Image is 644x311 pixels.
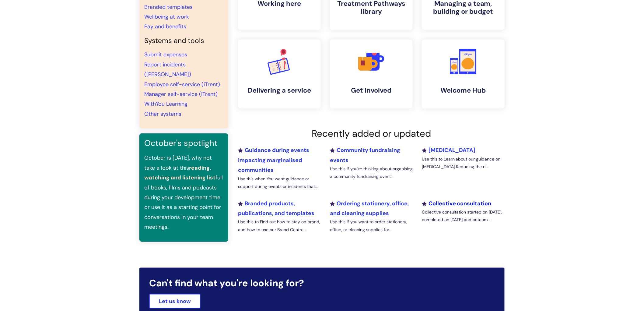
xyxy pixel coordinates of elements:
a: Branded templates [144,3,193,11]
a: Guidance during events impacting marginalised communities [238,147,309,174]
p: Use this to Find out how to stay on brand, and how to use our Brand Centre... [238,218,321,233]
p: October is [DATE], why not take a look at this full of books, films and podcasts during your deve... [144,153,223,232]
h2: Recently added or updated [238,128,505,139]
p: Use this if you’re thinking about organising a community fundraising event... [330,165,413,180]
a: Let us know [149,294,201,309]
a: Wellbeing at work [144,13,189,20]
a: Get involved [330,40,413,108]
a: [MEDICAL_DATA] [422,147,476,154]
p: Use this when You want guidance or support during events or incidents that... [238,175,321,190]
a: Welcome Hub [422,40,505,108]
p: Use this to Learn about our guidance on [MEDICAL_DATA] Reducing the ri... [422,155,505,171]
a: Collective consultation [422,200,492,207]
a: Report incidents ([PERSON_NAME]) [144,61,191,78]
a: Other systems [144,110,181,118]
p: Use this if you want to order stationery, office, or cleaning supplies for... [330,218,413,233]
p: Collective consultation started on [DATE], completed on [DATE] and outcom... [422,208,505,224]
a: Ordering stationery, office, and cleaning supplies [330,200,409,217]
h4: Delivering a service [243,87,316,94]
a: Manager self-service (iTrent) [144,90,218,98]
h2: Can't find what you're looking for? [149,277,495,289]
a: Community fundraising events [330,147,400,164]
a: Delivering a service [238,40,321,108]
h3: October's spotlight [144,138,223,148]
a: Pay and benefits [144,23,186,30]
a: Submit expenses [144,51,187,58]
a: WithYou Learning [144,100,187,108]
a: Branded products, publications, and templates [238,200,314,217]
h4: Welcome Hub [427,87,500,94]
h4: Get involved [335,87,408,94]
a: Employee self-service (iTrent) [144,81,220,88]
h4: Systems and tools [144,37,223,45]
